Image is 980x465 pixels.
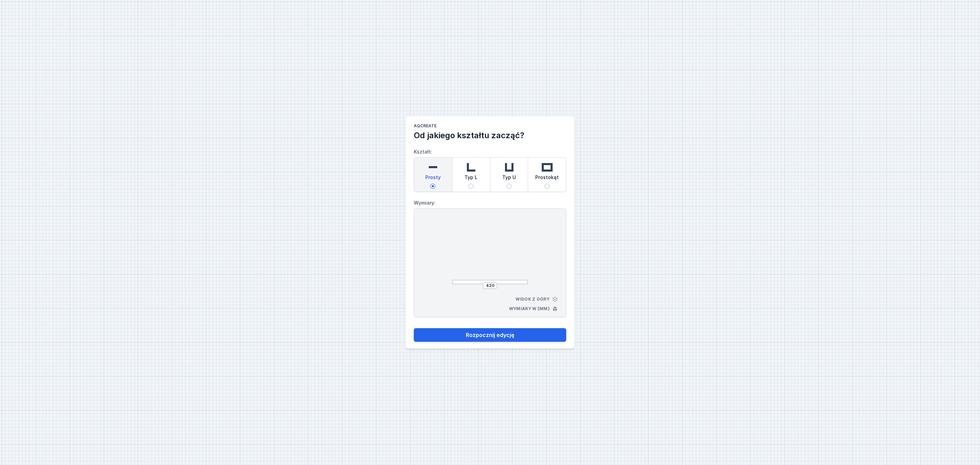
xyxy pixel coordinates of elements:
[414,123,566,130] h1: AQcreate
[414,146,566,192] label: Kształt:
[502,174,516,183] span: Typ U
[426,160,440,174] img: straight.svg
[502,160,516,174] img: u-shaped.svg
[414,130,566,141] h2: Od jakiego kształtu zacząć?
[468,183,474,189] input: Typ L
[464,174,477,183] span: Typ L
[430,183,436,189] input: Prosty
[485,283,495,288] input: Wymiar [mm]
[425,174,441,183] span: Prosty
[414,197,566,208] label: Wymiary:
[540,160,554,174] img: rectangle.svg
[506,183,512,189] input: Typ U
[414,328,566,342] button: Rozpocznij edycję
[464,160,478,174] img: l-shaped.svg
[544,183,550,189] input: Prostokąt
[535,174,559,183] span: Prostokąt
